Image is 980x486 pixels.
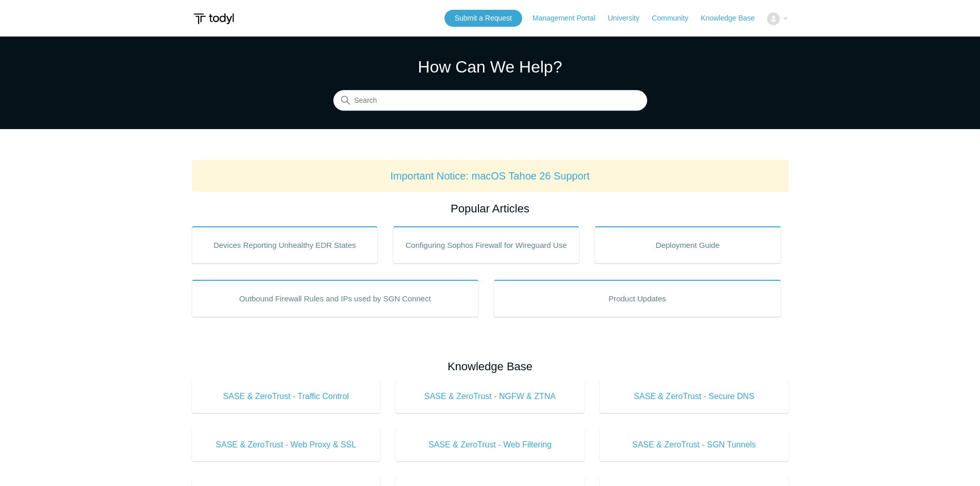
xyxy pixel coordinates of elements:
[393,226,579,263] a: Configuring Sophos Firewall for Wireguard Use
[192,428,381,461] a: SASE & ZeroTrust - Web Proxy & SSL
[701,13,765,24] a: Knowledge Base
[595,226,781,263] a: Deployment Guide
[494,280,781,317] a: Product Updates
[333,55,647,79] h1: How Can We Help?
[192,226,378,263] a: Devices Reporting Unhealthy EDR States
[600,428,789,461] a: SASE & ZeroTrust - SGN Tunnels
[207,390,365,403] span: SASE & ZeroTrust - Traffic Control
[444,10,522,27] a: Submit a Request
[207,439,365,451] span: SASE & ZeroTrust - Web Proxy & SSL
[192,9,236,28] img: Todyl Support Center Help Center home page
[192,358,789,375] h2: Knowledge Base
[615,439,773,451] span: SASE & ZeroTrust - SGN Tunnels
[411,390,569,403] span: SASE & ZeroTrust - NGFW & ZTNA
[532,13,605,24] a: Management Portal
[396,380,584,413] a: SASE & ZeroTrust - NGFW & ZTNA
[652,13,699,24] a: Community
[192,280,479,317] a: Outbound Firewall Rules and IPs used by SGN Connect
[192,200,789,217] h2: Popular Articles
[608,13,649,24] a: University
[411,439,569,451] span: SASE & ZeroTrust - Web Filtering
[615,390,773,403] span: SASE & ZeroTrust - Secure DNS
[396,428,584,461] a: SASE & ZeroTrust - Web Filtering
[192,380,381,413] a: SASE & ZeroTrust - Traffic Control
[333,91,647,111] input: Search
[600,380,789,413] a: SASE & ZeroTrust - Secure DNS
[390,170,590,182] a: Important Notice: macOS Tahoe 26 Support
